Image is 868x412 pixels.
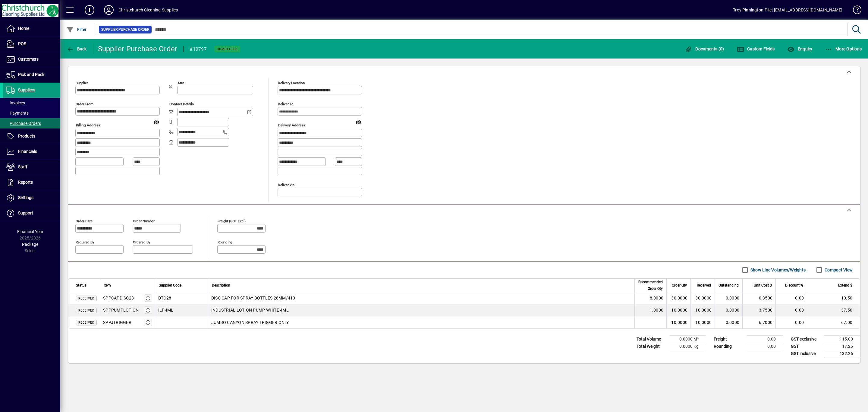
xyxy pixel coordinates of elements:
div: SPPPUMPLOTION [103,307,139,313]
a: Reports [3,175,60,190]
span: Invoices [6,100,25,105]
div: #10797 [190,44,207,54]
td: 1.0000 [634,304,666,316]
button: Documents (0) [684,43,726,54]
span: Payments [6,111,29,116]
span: INDUSTRIAL LOTION PUMP WHITE 4ML [211,307,289,313]
span: Home [18,26,29,31]
mat-label: Attn [178,81,184,85]
span: Recommended Order Qty [638,279,663,292]
a: View on map [354,117,363,126]
span: Outstanding [719,282,739,289]
button: Filter [65,24,88,35]
span: Support [18,211,33,215]
div: SPPJTRIGGER [103,319,131,325]
td: 8.0000 [634,292,666,304]
td: 0.00 [775,292,807,304]
td: Freight [711,335,747,343]
mat-label: Order from [76,102,93,106]
td: 6.7000 [742,316,775,328]
span: Suppliers [18,87,35,92]
td: Total Weight [634,343,670,350]
span: Item [104,282,111,289]
span: Financials [18,149,37,154]
span: Supplier Purchase Order [101,27,149,33]
td: 10.0000 [690,316,715,328]
a: Home [3,21,60,36]
span: Reports [18,180,33,185]
span: Description [212,282,230,289]
button: Profile [99,5,118,15]
span: Settings [18,195,33,200]
span: JUMBO CANYON SPRAY TRIGGER ONLY [211,319,289,325]
span: Supplier Code [159,282,181,289]
td: 0.00 [747,343,783,350]
label: Compact View [823,267,853,273]
span: Package [22,242,38,247]
span: Discount % [785,282,803,289]
button: Add [80,5,99,15]
span: Pick and Pack [18,72,44,77]
td: 132.26 [824,350,860,357]
td: 17.26 [824,343,860,350]
mat-label: Rounding [218,240,232,244]
td: 0.0000 Kg [670,343,706,350]
span: Staff [18,164,27,169]
td: 0.3500 [742,292,775,304]
span: Purchase Orders [6,121,41,126]
td: GST exclusive [788,335,824,343]
span: Status [76,282,86,289]
td: 10.0000 [666,304,690,316]
app-page-header-button: Back [60,43,93,54]
td: 10.0000 [690,304,715,316]
td: GST [788,343,824,350]
td: 0.00 [775,316,807,328]
td: Rounding [711,343,747,350]
div: Troy Pinnington-Pilet [EMAIL_ADDRESS][DOMAIN_NAME] [733,5,842,15]
td: 37.50 [807,304,860,316]
span: Received [78,309,94,312]
span: Enquiry [787,46,812,51]
td: DTC28 [155,292,208,304]
button: Custom Fields [735,43,776,54]
div: Christchurch Cleaning Supplies [118,5,178,15]
a: View on map [152,117,161,126]
div: Supplier Purchase Order [98,44,178,54]
a: Customers [3,52,60,67]
span: Unit Cost $ [754,282,772,289]
td: GST inclusive [788,350,824,357]
mat-label: Deliver To [278,102,294,106]
span: Products [18,134,35,138]
td: 0.0000 [715,292,742,304]
a: Products [3,129,60,144]
span: Customers [18,57,39,62]
mat-label: Order number [133,219,155,223]
button: More Options [824,43,863,54]
div: SPPCAPDISC28 [103,295,134,301]
span: More Options [825,46,862,51]
td: 0.0000 [715,316,742,328]
td: 0.00 [775,304,807,316]
mat-label: Required by [76,240,94,244]
mat-label: Freight (GST excl) [218,219,246,223]
td: 67.00 [807,316,860,328]
td: 30.0000 [690,292,715,304]
a: Knowledge Base [848,1,860,21]
span: Filter [67,27,87,32]
span: POS [18,41,26,46]
a: Staff [3,160,60,175]
td: 10.0000 [666,316,690,328]
mat-label: Deliver via [278,182,294,187]
td: Total Volume [634,335,670,343]
span: Order Qty [672,282,687,289]
span: Completed [217,47,238,51]
label: Show Line Volumes/Weights [749,267,806,273]
span: Extend $ [838,282,852,289]
a: Support [3,206,60,221]
button: Back [65,43,88,54]
td: 0.0000 [715,304,742,316]
td: 3.7500 [742,304,775,316]
td: 0.0000 M³ [670,335,706,343]
span: Custom Fields [737,46,775,51]
td: ILP4ML [155,304,208,316]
